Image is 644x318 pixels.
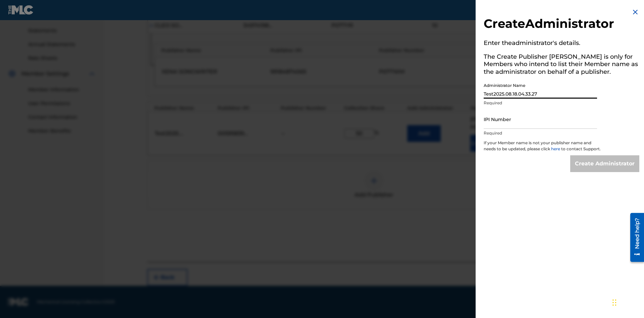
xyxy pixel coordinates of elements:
[610,286,644,318] iframe: Chat Widget
[484,140,601,155] p: If your Member name is not your publisher name and needs to be updated, please click to contact S...
[484,130,597,136] p: Required
[484,37,639,51] h5: Enter the administrator 's details.
[484,51,639,80] h5: The Create Publisher [PERSON_NAME] is only for Members who intend to list their Member name as th...
[625,210,644,265] iframe: Resource Center
[8,5,34,15] img: MLC Logo
[484,16,639,33] h2: Create Administrator
[551,146,561,151] a: here
[484,100,597,106] p: Required
[612,293,616,313] div: Drag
